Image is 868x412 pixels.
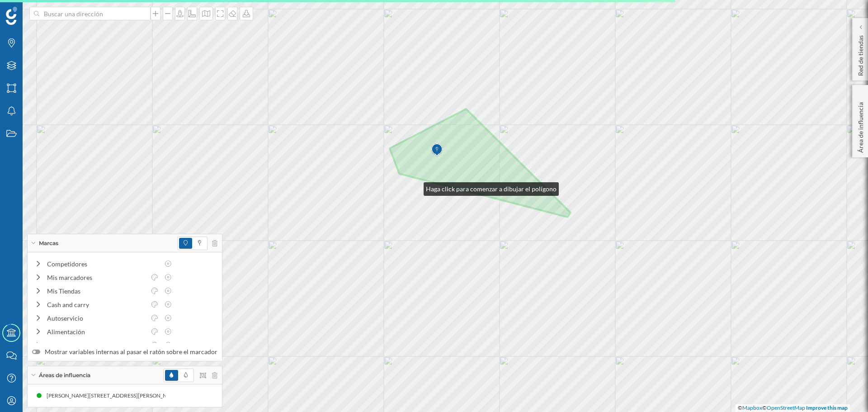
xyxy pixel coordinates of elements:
[47,300,146,309] div: Cash and carry
[742,404,762,411] a: Mapbox
[39,371,90,379] span: Áreas de influencia
[44,391,220,400] div: [PERSON_NAME][STREET_ADDRESS][PERSON_NAME] (Área dibujada)
[47,273,146,282] div: Mis marcadores
[32,347,217,356] label: Mostrar variables internas al pasar el ratón sobre el marcador
[736,404,850,412] div: © ©
[806,404,848,411] a: Improve this map
[767,404,805,411] a: OpenStreetMap
[47,286,146,296] div: Mis Tiendas
[856,99,865,153] p: Área de influencia
[47,259,159,269] div: Competidores
[431,141,443,159] img: Marker
[6,7,17,25] img: Geoblink Logo
[18,6,50,14] span: Soporte
[47,327,146,336] div: Alimentación
[856,32,865,76] p: Red de tiendas
[47,341,146,350] div: Hipermercados
[424,182,559,196] div: Haga click para comenzar a dibujar el polígono
[47,313,146,323] div: Autoservicio
[39,239,58,247] span: Marcas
